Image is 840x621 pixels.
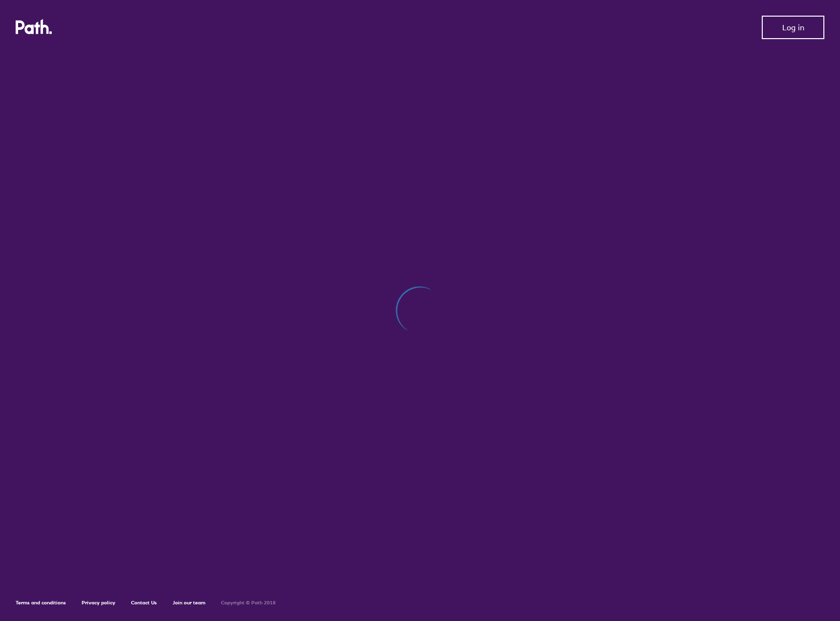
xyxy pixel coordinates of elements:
a: Privacy policy [82,599,115,606]
a: Join our team [173,599,205,606]
span: Log in [782,23,804,32]
button: Log in [762,16,824,39]
h6: Copyright © Path 2018 [221,600,276,606]
a: Terms and conditions [16,599,66,606]
a: Contact Us [131,599,157,606]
